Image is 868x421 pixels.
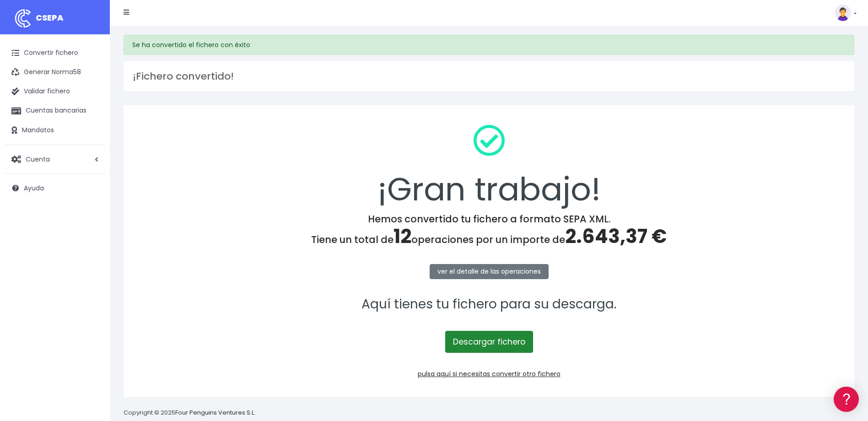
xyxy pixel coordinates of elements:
[135,117,842,213] div: ¡Gran trabajo!
[9,116,174,130] a: Formatos
[26,154,50,163] span: Cuenta
[5,63,105,82] a: Generar Norma58
[430,264,549,279] a: ver el detalle de las operaciones
[9,245,174,261] button: Contáctanos
[175,408,255,417] a: Four Penguins Ventures S.L.
[11,7,34,30] img: logo
[5,150,105,169] a: Cuenta
[124,408,257,418] p: Copyright © 2025 .
[9,196,174,210] a: General
[133,70,845,82] h3: ¡Fichero convertido!
[418,369,561,378] a: pulsa aquí si necesitas convertir otro fichero
[9,130,174,144] a: Problemas habituales
[9,144,174,158] a: Videotutoriales
[126,264,176,272] a: POWERED BY ENCHANT
[5,121,105,140] a: Mandatos
[124,35,854,55] div: Se ha convertido el fichero con éxito
[835,5,851,21] img: profile
[36,12,64,23] span: CSEPA
[9,64,174,72] div: Información general
[445,331,533,353] a: Descargar fichero
[9,220,174,228] div: Programadores
[9,158,174,173] a: Perfiles de empresas
[394,223,411,250] span: 12
[5,178,105,198] a: Ayuda
[9,101,174,110] div: Convertir ficheros
[9,78,174,92] a: Información general
[5,43,105,63] a: Convertir fichero
[5,101,105,120] a: Cuentas bancarias
[565,223,667,250] span: 2.643,37 €
[24,184,44,193] span: Ayuda
[9,182,174,190] div: Facturación
[135,294,842,315] p: Aquí tienes tu fichero para su descarga.
[5,82,105,101] a: Validar fichero
[9,234,174,248] a: API
[135,213,842,248] h4: Hemos convertido tu fichero a formato SEPA XML. Tiene un total de operaciones por un importe de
